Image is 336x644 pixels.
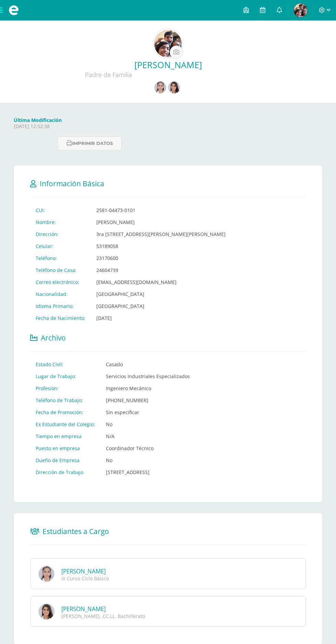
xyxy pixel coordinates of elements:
[91,300,231,312] td: [GEOGRAPHIC_DATA]
[61,575,293,582] div: III Curso Ciclo Básico
[30,216,91,228] td: Nombre:
[30,204,91,216] td: CUI:
[100,442,195,454] td: Coordinador Técnico
[30,288,91,300] td: Nacionalidad:
[100,382,195,394] td: Ingeniero Mecánico
[91,240,231,252] td: 53189058
[168,82,180,94] img: 91649bbc283937aa936cc998b84c8a40.png
[38,604,55,620] img: 115073.2024.jpg
[100,358,195,370] td: Casado
[30,418,100,430] td: Ex Estudiante del Colegio:
[91,204,231,216] td: 2581-04473-0101
[30,370,100,382] td: Lugar de Trabajo:
[30,300,91,312] td: Idioma Primario:
[30,252,91,264] td: Teléfono:
[30,442,100,454] td: Puesto en empresa
[38,566,55,582] img: 116023.2024.jpg
[100,406,195,418] td: Sin especificar
[61,613,293,619] div: [PERSON_NAME]. CC.LL. Bachillerato
[91,312,231,324] td: [DATE]
[14,117,322,123] h4: Última Modificación
[41,333,66,343] span: Archivo
[91,216,231,228] td: [PERSON_NAME]
[30,430,100,442] td: Tiempo en empresa
[30,264,91,276] td: Teléfono de Casa:
[5,59,331,71] a: [PERSON_NAME]
[154,30,182,58] img: 88a9c6b5f885e8cfadc74250f1d17764.png
[154,82,166,94] img: 32dba7c1ddbc6b598ffdfa1efc57c7ca.png
[43,527,109,536] span: Estudiantes a Cargo
[30,276,91,288] td: Correo electrónico:
[91,228,231,240] td: 3ra [STREET_ADDRESS][PERSON_NAME][PERSON_NAME]
[30,358,100,370] td: Estado Civil:
[100,370,195,382] td: Servicios Industriales Especializados
[100,454,195,466] td: No
[91,288,231,300] td: [GEOGRAPHIC_DATA]
[100,430,195,442] td: N/A
[30,466,100,478] td: Dirección de Trabajo
[30,394,100,406] td: Teléfono de Trabajo:
[30,406,100,418] td: Fecha de Promoción:
[30,454,100,466] td: Dueño de Empresa
[100,418,195,430] td: No
[100,394,195,406] td: [PHONE_NUMBER]
[58,136,122,150] button: Imprimir datos
[61,605,106,613] a: [PERSON_NAME]
[30,382,100,394] td: Profesión:
[5,71,211,79] div: Padre de Familia
[30,312,91,324] td: Fecha de Nacimiento:
[61,567,106,575] a: [PERSON_NAME]
[100,466,195,478] td: [STREET_ADDRESS]
[91,252,231,264] td: 23170600
[91,276,231,288] td: [EMAIL_ADDRESS][DOMAIN_NAME]
[30,240,91,252] td: Celular:
[40,179,104,188] span: Información Básica
[30,228,91,240] td: Dirección:
[91,264,231,276] td: 24604739
[14,123,322,129] p: [DATE] 12:52:38
[294,3,308,17] img: 2888544038d106339d2fbd494f6dd41f.png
